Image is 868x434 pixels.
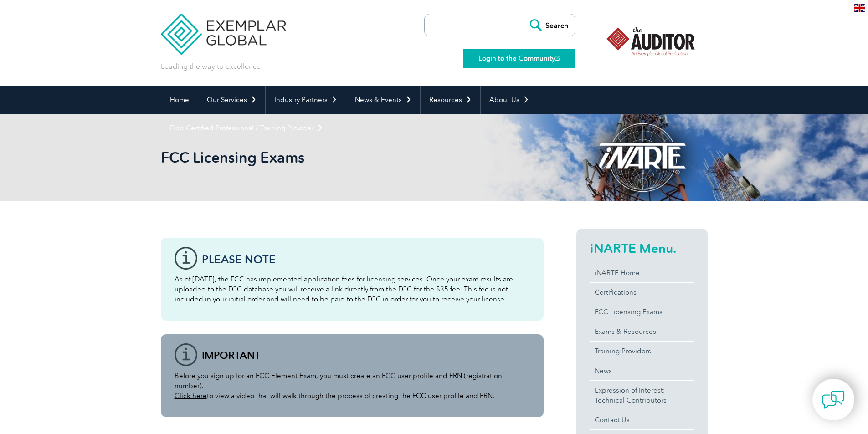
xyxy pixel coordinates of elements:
a: Certifications [590,283,694,302]
img: open_square.png [555,56,560,61]
img: en [854,4,865,12]
a: Training Providers [590,342,694,361]
img: contact-chat.png [822,388,845,411]
a: Login to the Community [463,49,575,68]
a: News & Events [346,86,420,114]
a: Contact Us [590,410,694,429]
h2: FCC Licensing Exams [161,150,544,165]
a: Find Certified Professional / Training Provider [161,114,332,142]
a: Our Services [198,86,265,114]
a: Click here [175,392,207,400]
a: Industry Partners [266,86,346,114]
a: About Us [481,86,538,114]
h3: Please note [202,254,530,265]
a: iNARTE Home [590,263,694,282]
a: Exams & Resources [590,322,694,341]
a: Home [161,86,198,114]
a: Resources [421,86,480,114]
p: Before you sign up for an FCC Element Exam, you must create an FCC user profile and FRN (registra... [175,371,530,401]
a: News [590,361,694,380]
a: Expression of Interest:Technical Contributors [590,381,694,410]
h2: iNARTE Menu. [590,241,694,255]
input: Search [525,14,575,36]
p: As of [DATE], the FCC has implemented application fees for licensing services. Once your exam res... [175,274,530,304]
p: Leading the way to excellence [161,61,261,71]
a: FCC Licensing Exams [590,302,694,322]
